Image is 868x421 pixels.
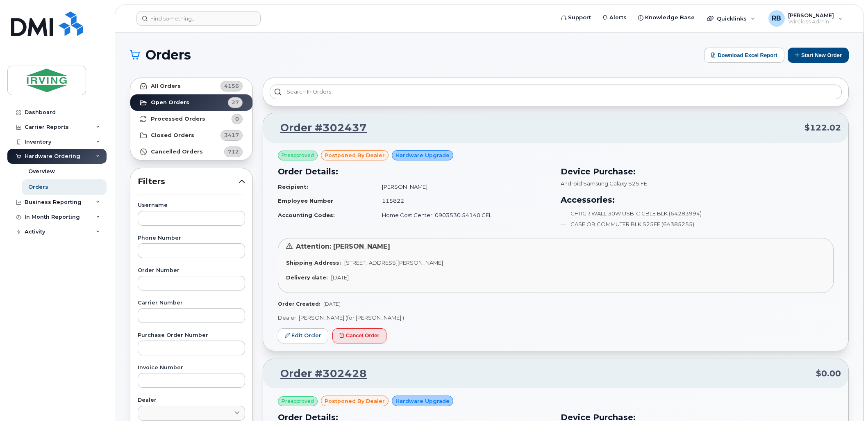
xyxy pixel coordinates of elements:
[130,94,252,111] a: Open Orders27
[561,194,834,206] h3: Accessories:
[278,197,333,204] strong: Employee Number
[278,328,328,343] a: Edit Order
[323,301,341,307] span: [DATE]
[278,301,320,307] strong: Order Created:
[561,220,834,228] li: CASE OB COMMUTER BLK S25FE (64385255)
[130,127,252,144] a: Closed Orders3417
[278,165,551,178] h3: Order Details:
[138,236,245,241] label: Phone Number
[270,366,367,381] a: Order #302428
[804,122,841,134] span: $122.02
[138,365,245,371] label: Invoice Number
[395,397,450,405] span: Hardware Upgrade
[138,268,245,273] label: Order Number
[138,333,245,338] label: Purchase Order Number
[130,111,252,127] a: Processed Orders0
[151,116,205,122] strong: Processed Orders
[325,151,385,159] span: postponed by Dealer
[282,398,314,405] span: Preapproved
[296,243,390,250] span: Attention: [PERSON_NAME]
[138,176,239,188] span: Filters
[278,212,335,218] strong: Accounting Codes:
[138,203,245,208] label: Username
[332,328,386,343] button: Cancel Order
[145,49,191,61] span: Orders
[224,131,239,139] span: 3417
[561,180,647,187] span: Android Samsung Galaxy S25 FE
[130,144,252,160] a: Cancelled Orders712
[151,83,181,89] strong: All Orders
[232,98,239,106] span: 27
[224,82,239,90] span: 4156
[151,132,194,139] strong: Closed Orders
[375,180,551,194] td: [PERSON_NAME]
[395,151,450,159] span: Hardware Upgrade
[331,274,349,281] span: [DATE]
[375,208,551,222] td: Home Cost Center: 0903530.54140.CEL
[138,300,245,306] label: Carrier Number
[286,274,328,281] strong: Delivery date:
[286,259,341,266] strong: Shipping Address:
[704,48,784,63] button: Download Excel Report
[228,148,239,156] span: 712
[375,194,551,208] td: 115822
[151,99,189,106] strong: Open Orders
[235,115,239,123] span: 0
[270,121,367,135] a: Order #302437
[561,210,834,217] li: CHRGR WALL 30W USB-C CBLE BLK (64283994)
[278,314,834,322] p: Dealer: [PERSON_NAME] (for [PERSON_NAME] )
[151,149,203,155] strong: Cancelled Orders
[561,165,834,178] h3: Device Purchase:
[282,152,314,159] span: Preapproved
[344,259,443,266] span: [STREET_ADDRESS][PERSON_NAME]
[816,368,841,380] span: $0.00
[138,398,245,403] label: Dealer
[325,397,385,405] span: postponed by Dealer
[278,183,308,190] strong: Recipient:
[270,85,842,99] input: Search in orders
[130,78,252,94] a: All Orders4156
[788,48,849,63] button: Start New Order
